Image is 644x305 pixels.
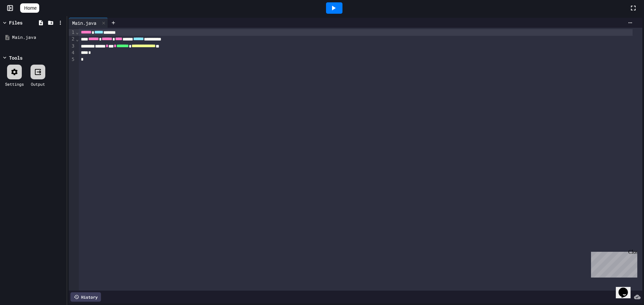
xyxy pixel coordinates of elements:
div: Files [9,19,22,26]
div: History [70,292,101,302]
div: Chat with us now!Close [3,3,46,43]
a: Home [20,3,39,13]
div: 4 [69,50,75,56]
span: Home [24,5,37,11]
iframe: chat widget [588,249,637,278]
div: Tools [9,54,22,61]
div: 2 [69,36,75,43]
div: Main.java [12,34,64,41]
div: 1 [69,29,75,36]
span: Fold line [75,29,79,35]
iframe: chat widget [616,278,637,298]
div: 5 [69,56,75,63]
div: Output [31,81,45,87]
div: 3 [69,43,75,50]
div: Settings [5,81,24,87]
span: Fold line [75,36,79,42]
div: Main.java [69,18,108,28]
div: Main.java [69,19,100,26]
